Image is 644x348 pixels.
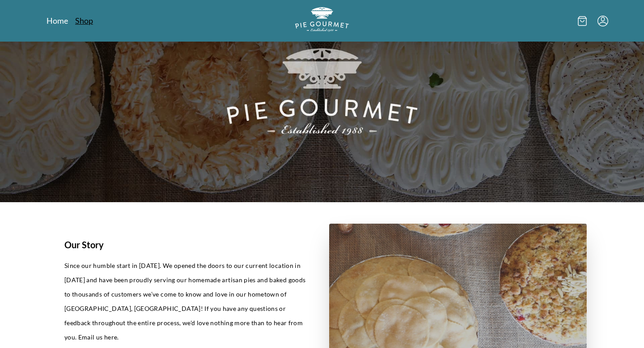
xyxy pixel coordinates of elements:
button: Menu [597,16,608,26]
a: Home [47,15,68,26]
a: Logo [295,7,349,34]
a: Shop [75,15,93,26]
p: Since our humble start in [DATE]. We opened the doors to our current location in [DATE] and have ... [64,259,308,344]
h1: Our Story [64,238,308,251]
img: logo [295,7,349,32]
